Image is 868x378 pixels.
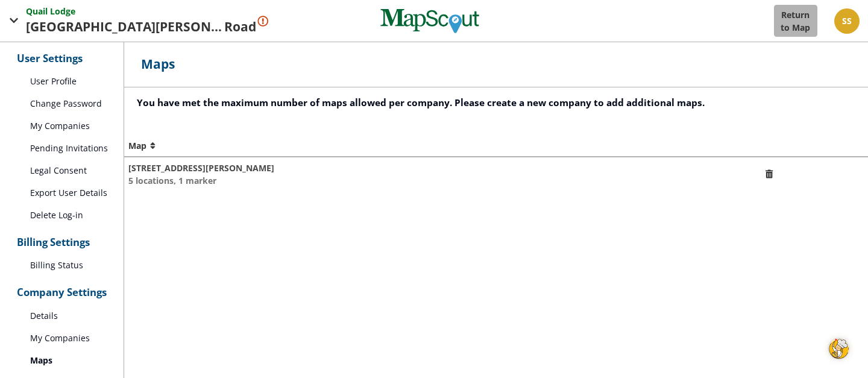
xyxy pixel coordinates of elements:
[128,174,752,187] h6: 5 locations, 1 marker
[774,5,817,37] button: Return to Map
[26,5,50,17] span: Quail
[379,4,480,38] img: MapScout
[128,139,146,152] span: Map
[50,5,75,17] span: Lodge
[128,162,752,174] h5: [STREET_ADDRESS][PERSON_NAME]
[26,17,224,37] span: [GEOGRAPHIC_DATA][PERSON_NAME]
[137,96,705,110] span: You have met the maximum number of maps allowed per company. Please create a new company to add a...
[781,8,810,21] p: Return
[256,16,270,27] svg: You must make a billing account
[141,55,175,74] span: Maps
[781,21,810,34] p: to Map
[842,15,852,27] span: SS
[224,17,256,37] span: Road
